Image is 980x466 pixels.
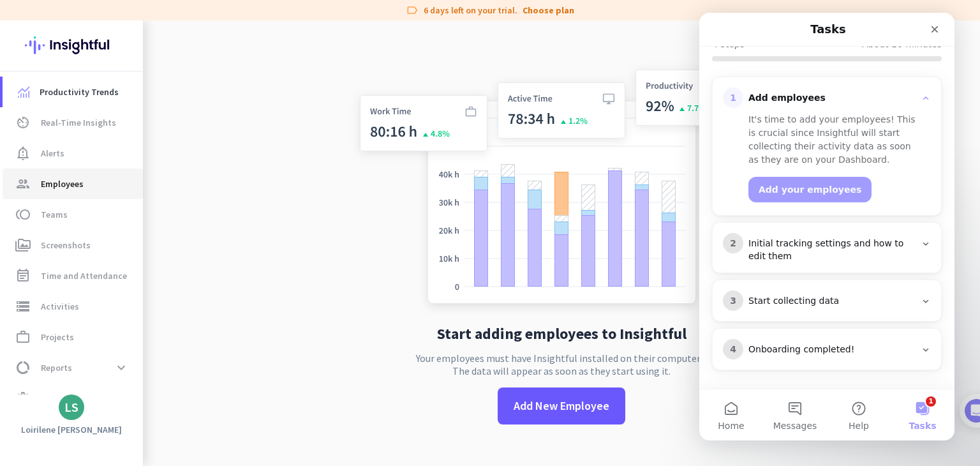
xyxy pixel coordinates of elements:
[498,387,625,425] button: Add New Employee
[699,13,954,440] iframe: Intercom live chat
[41,115,116,130] span: Real-Time Insights
[15,360,31,375] i: data_usage
[15,237,31,253] i: perm_media
[41,268,127,283] span: Time and Attendance
[41,299,79,314] span: Activities
[40,84,119,100] span: Productivity Trends
[41,176,84,192] span: Employees
[41,360,72,375] span: Reports
[3,138,143,169] a: notification_importantAlerts
[3,199,143,230] a: tollTeams
[350,62,773,316] img: no-search-results
[437,326,687,342] h2: Start adding employees to Insightful
[15,329,31,345] i: work_outline
[406,4,419,17] i: label
[416,352,707,377] p: Your employees must have Insightful installed on their computers. The data will appear as soon as...
[15,391,31,406] i: settings
[25,20,118,70] img: Insightful logo
[3,352,143,383] a: data_usageReportsexpand_more
[3,230,143,260] a: perm_mediaScreenshots
[3,107,143,138] a: av_timerReal-Time Insights
[3,322,143,352] a: work_outlineProjects
[523,4,574,17] a: Choose plan
[41,207,68,222] span: Teams
[3,77,143,107] a: menu-itemProductivity Trends
[41,329,74,345] span: Projects
[41,391,75,406] span: Settings
[3,169,143,199] a: groupEmployees
[3,291,143,322] a: storageActivities
[3,260,143,291] a: event_noteTime and Attendance
[3,383,143,414] a: settingsSettings
[15,115,31,130] i: av_timer
[41,237,91,253] span: Screenshots
[110,356,133,379] button: expand_more
[15,299,31,314] i: storage
[15,176,31,192] i: group
[18,86,29,98] img: menu-item
[64,401,78,414] div: LS
[15,207,31,222] i: toll
[15,268,31,283] i: event_note
[41,146,64,161] span: Alerts
[514,398,609,414] span: Add New Employee
[15,146,31,161] i: notification_important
